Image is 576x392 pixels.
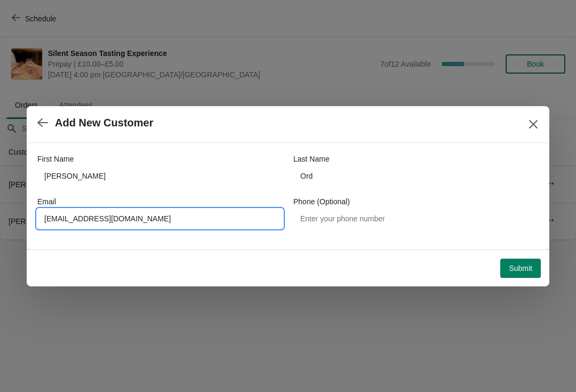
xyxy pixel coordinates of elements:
label: Last Name [293,154,330,164]
input: Enter your email [37,209,283,228]
label: Phone (Optional) [293,196,350,207]
input: John [37,166,283,186]
label: First Name [37,154,74,164]
button: Close [524,115,543,134]
input: Smith [293,166,539,186]
h2: Add New Customer [55,117,153,129]
button: Submit [500,259,541,278]
label: Email [37,196,56,207]
span: Submit [509,264,532,273]
input: Enter your phone number [293,209,539,228]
